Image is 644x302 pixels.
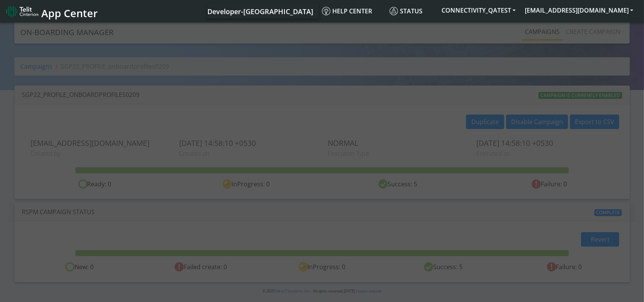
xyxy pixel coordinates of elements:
[322,7,330,15] img: knowledge.svg
[322,7,372,15] span: Help center
[437,3,520,17] button: CONNECTIVITY_QATEST
[390,7,398,15] img: status.svg
[387,3,437,19] a: Status
[520,3,638,17] button: [EMAIL_ADDRESS][DOMAIN_NAME]
[207,3,313,19] a: Your current platform instance
[390,7,422,15] span: Status
[41,6,98,20] span: App Center
[6,5,38,18] img: logo-telit-cinterion-gw-new.png
[319,3,387,19] a: Help center
[207,7,313,16] span: Developer-[GEOGRAPHIC_DATA]
[6,3,97,19] a: App Center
